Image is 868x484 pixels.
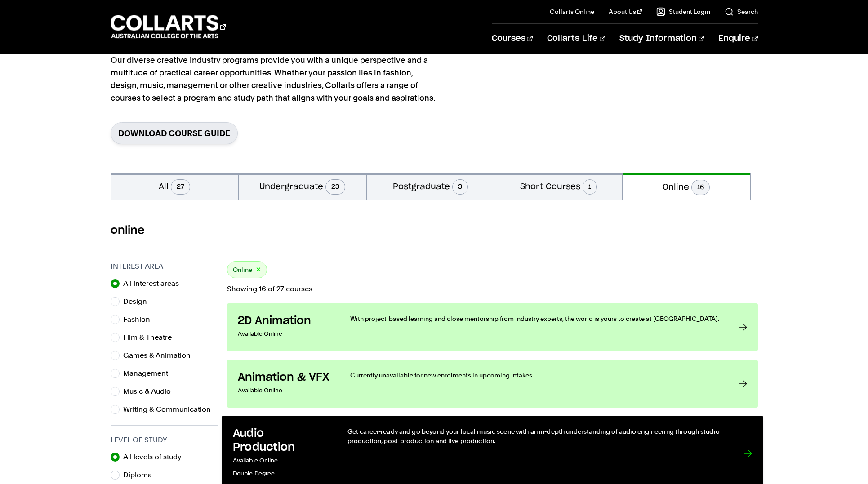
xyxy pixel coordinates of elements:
a: About Us [609,7,642,16]
button: Online16 [623,173,750,200]
label: Design [123,295,154,308]
button: Short Courses1 [494,173,622,200]
button: Undergraduate23 [239,173,366,200]
a: Study Information [619,24,704,53]
span: 3 [452,179,468,195]
p: Showing 16 of 27 courses [227,285,758,293]
a: Download Course Guide [111,122,238,144]
h3: Interest Area [111,261,218,272]
p: Currently unavailable for new enrolments in upcoming intakes. [350,371,721,380]
p: With project-based learning and close mentorship from industry experts, the world is yours to cre... [350,314,721,323]
label: Music & Audio [123,385,178,398]
h3: 2D Animation [238,314,332,328]
span: 27 [171,179,190,195]
p: Available Online [238,328,332,340]
p: Available Online [238,384,332,397]
label: Games & Animation [123,349,198,362]
button: Postgraduate3 [367,173,494,200]
p: Double Degree [232,467,329,480]
a: Search [725,7,758,16]
button: All27 [111,173,239,200]
div: Online [227,261,267,278]
label: Writing & Communication [123,403,218,416]
label: Film & Theatre [123,331,179,344]
label: Management [123,367,175,380]
span: 23 [325,179,345,195]
p: Available Online [232,454,329,467]
label: Fashion [123,313,157,326]
p: Our diverse creative industry programs provide you with a unique perspective and a multitude of p... [111,54,439,104]
p: Get career-ready and go beyond your local music scene with an in-depth understanding of audio eng... [347,427,725,445]
a: Student Login [656,7,710,16]
a: Animation & VFX Available Online Currently unavailable for new enrolments in upcoming intakes. [227,360,758,408]
label: All interest areas [123,277,186,290]
span: 16 [691,180,710,195]
a: Enquire [718,24,757,53]
a: Collarts Online [550,7,594,16]
h3: Audio Production [232,427,329,454]
h3: Animation & VFX [238,371,332,384]
a: 2D Animation Available Online With project-based learning and close mentorship from industry expe... [227,303,758,351]
span: 1 [583,179,597,195]
div: Go to homepage [111,14,226,40]
a: Courses [492,24,533,53]
h2: online [111,223,758,238]
label: All levels of study [123,451,189,463]
label: Diploma [123,469,159,481]
button: × [256,265,261,275]
h3: Level of Study [111,435,218,445]
a: Collarts Life [547,24,605,53]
